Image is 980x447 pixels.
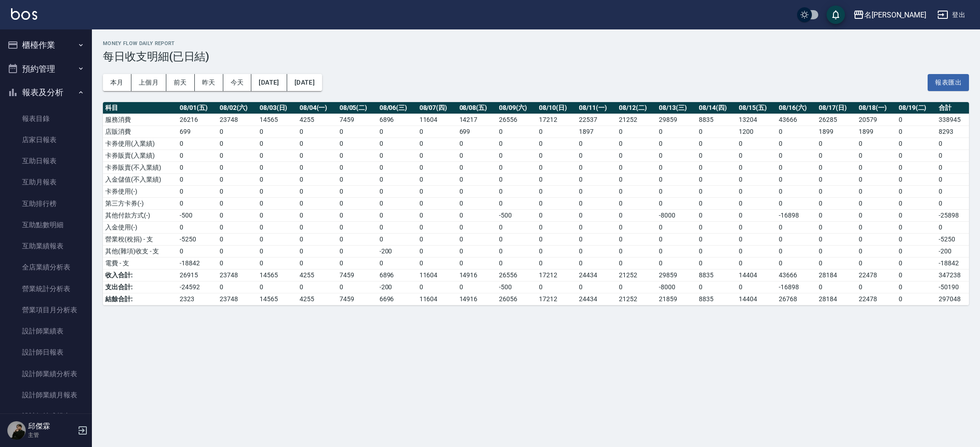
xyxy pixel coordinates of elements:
a: 報表匯出 [928,74,969,91]
th: 08/10(日) [537,102,577,114]
td: 7459 [337,114,377,126]
button: 前天 [166,74,195,91]
td: 其他付款方式(-) [103,209,177,221]
td: 0 [497,173,537,185]
td: 14217 [457,114,497,126]
td: 0 [177,138,217,149]
td: 4255 [297,114,337,126]
td: 0 [497,221,537,233]
td: 0 [257,138,297,149]
td: 26285 [816,114,856,126]
td: 0 [657,149,697,161]
td: 0 [537,138,577,149]
td: 店販消費 [103,126,177,138]
td: 0 [217,161,257,173]
td: 服務消費 [103,114,177,126]
td: 0 [257,233,297,245]
td: 0 [497,161,537,173]
button: 今天 [223,74,252,91]
td: -8000 [657,209,697,221]
td: 0 [257,173,297,185]
td: -5250 [936,233,969,245]
th: 08/15(五) [736,102,776,114]
td: 0 [417,221,457,233]
td: 0 [617,149,657,161]
td: 0 [936,185,969,197]
td: 0 [736,149,776,161]
th: 08/14(四) [697,102,736,114]
h5: 邱傑霖 [28,422,75,431]
td: 0 [736,138,776,149]
td: 0 [497,126,537,138]
td: 0 [337,197,377,209]
td: 0 [856,161,896,173]
td: 0 [657,161,697,173]
a: 互助點數明細 [4,214,88,235]
td: 0 [577,161,617,173]
td: -25898 [936,209,969,221]
td: 0 [337,233,377,245]
th: 08/01(五) [177,102,217,114]
td: 0 [497,185,537,197]
a: 互助月報表 [4,172,88,193]
td: 0 [537,233,577,245]
a: 互助排行榜 [4,193,88,214]
td: 0 [457,209,497,221]
td: 0 [896,161,936,173]
td: 0 [337,161,377,173]
td: 0 [457,149,497,161]
th: 08/18(一) [856,102,896,114]
td: 0 [776,126,816,138]
td: 0 [697,173,736,185]
td: 0 [697,221,736,233]
a: 報表目錄 [4,108,88,129]
td: 0 [936,173,969,185]
td: 0 [896,114,936,126]
td: 0 [337,185,377,197]
th: 08/19(二) [896,102,936,114]
img: Person [7,421,26,440]
td: 0 [896,221,936,233]
button: save [827,6,845,24]
td: 0 [417,138,457,149]
td: 0 [617,161,657,173]
th: 08/11(一) [577,102,617,114]
td: 0 [816,233,856,245]
td: 0 [377,197,417,209]
td: 0 [217,221,257,233]
td: 0 [816,221,856,233]
td: 0 [337,149,377,161]
td: 0 [697,185,736,197]
td: 入金使用(-) [103,221,177,233]
td: 26216 [177,114,217,126]
td: 0 [896,126,936,138]
td: -200 [377,245,417,257]
td: 0 [257,185,297,197]
td: 0 [257,161,297,173]
td: -500 [497,209,537,221]
td: 0 [816,185,856,197]
td: 0 [497,245,537,257]
td: 21252 [617,114,657,126]
td: 0 [377,149,417,161]
td: 0 [896,138,936,149]
td: 0 [217,173,257,185]
td: 0 [497,197,537,209]
th: 08/06(三) [377,102,417,114]
td: 0 [217,233,257,245]
td: 0 [736,209,776,221]
td: 0 [417,209,457,221]
td: 0 [657,233,697,245]
a: 設計師抽成報表 [4,406,88,427]
th: 08/08(五) [457,102,497,114]
th: 08/03(日) [257,102,297,114]
td: 0 [816,197,856,209]
td: 0 [377,185,417,197]
td: 0 [816,138,856,149]
td: 1897 [577,126,617,138]
td: 0 [297,149,337,161]
td: 22537 [577,114,617,126]
a: 全店業績分析表 [4,257,88,278]
td: 0 [577,233,617,245]
button: 報表及分析 [4,80,88,104]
